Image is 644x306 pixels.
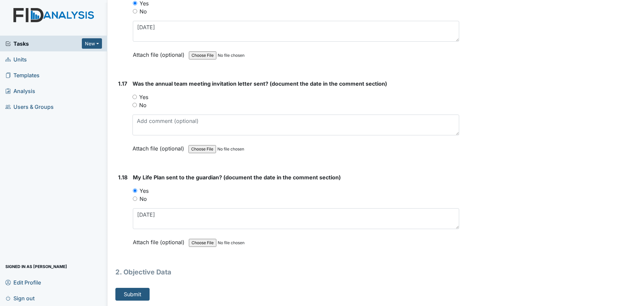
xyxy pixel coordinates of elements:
[118,80,127,88] label: 1.17
[5,101,54,112] span: Users & Groups
[133,196,137,201] input: No
[115,288,150,301] button: Submit
[140,187,149,195] label: Yes
[132,80,387,87] span: Was the annual team meeting invitation letter sent? (document the date in the comment section)
[5,277,41,288] span: Edit Profile
[133,9,137,13] input: No
[132,95,137,99] input: Yes
[139,101,147,109] label: No
[5,40,82,48] a: Tasks
[132,141,187,152] label: Attach file (optional)
[140,195,147,203] label: No
[118,173,127,181] label: 1.18
[133,21,459,42] textarea: [DATE]
[5,86,35,96] span: Analysis
[5,261,67,272] span: Signed in as [PERSON_NAME]
[139,93,148,101] label: Yes
[5,54,27,64] span: Units
[115,267,459,277] h1: 2. Objective Data
[140,7,147,15] label: No
[133,1,137,5] input: Yes
[5,70,40,80] span: Templates
[82,38,102,49] button: New
[132,103,137,107] input: No
[133,47,187,59] label: Attach file (optional)
[133,188,137,193] input: Yes
[5,293,35,303] span: Sign out
[133,234,187,246] label: Attach file (optional)
[133,174,341,181] span: My Life Plan sent to the guardian? (document the date in the comment section)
